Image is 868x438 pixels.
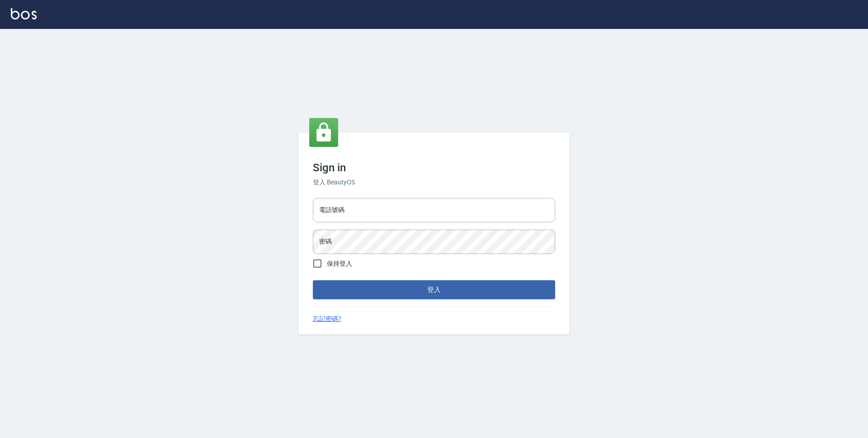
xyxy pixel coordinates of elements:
a: 忘記密碼? [313,314,341,324]
span: 保持登入 [327,259,352,268]
button: 登入 [313,280,555,299]
h6: 登入 BeautyOS [313,178,555,187]
img: Logo [11,8,37,19]
h3: Sign in [313,161,555,174]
